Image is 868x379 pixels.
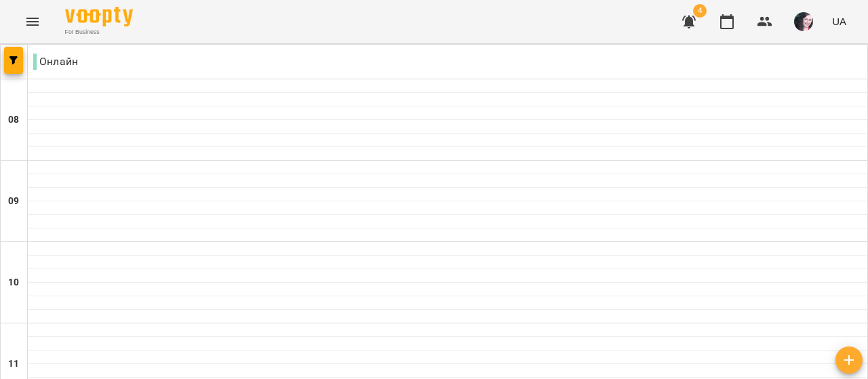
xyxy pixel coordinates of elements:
h6: 08 [8,113,19,127]
p: Онлайн [33,54,78,70]
h6: 11 [8,357,19,372]
button: Створити урок [835,346,863,374]
h6: 09 [8,194,19,209]
span: 4 [693,4,707,18]
h6: 10 [8,275,19,290]
button: UA [827,9,852,34]
span: For Business [65,28,133,37]
button: Menu [16,5,49,38]
img: 2806701817c5ecc41609d986f83e462c.jpeg [794,12,813,31]
span: UA [832,14,846,28]
img: Voopty Logo [65,7,133,26]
